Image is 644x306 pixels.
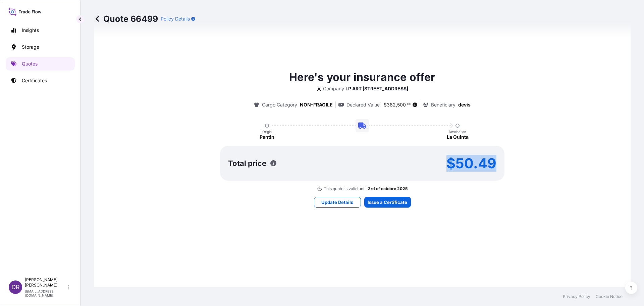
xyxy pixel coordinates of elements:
p: Destination [449,130,466,134]
p: Update Details [321,199,353,206]
p: [PERSON_NAME] [PERSON_NAME] [25,277,66,288]
a: Privacy Policy [563,294,590,299]
span: $ [384,102,387,107]
p: Issue a Certificate [368,199,407,206]
p: La Quinta [447,134,469,140]
p: Company [323,85,344,92]
button: Issue a Certificate [364,197,411,208]
span: . [406,103,407,105]
p: $50.49 [446,158,496,169]
span: DR [11,284,20,291]
p: devis [458,101,471,108]
p: Policy Details [161,15,190,22]
p: Cargo Category [262,101,297,108]
span: 00 [407,103,411,105]
p: Beneficiary [431,101,455,108]
a: Cookie Notice [596,294,623,299]
p: This quote is valid until [324,186,367,191]
p: Insights [22,27,39,34]
p: Storage [22,44,39,50]
p: Quotes [22,60,38,67]
p: NON-FRAGILE [300,101,333,108]
p: Origin [262,130,272,134]
a: Quotes [6,57,75,71]
a: Storage [6,40,75,54]
p: Pantin [260,134,274,140]
p: Certificates [22,77,47,84]
p: Total price [228,160,266,167]
span: 500 [397,102,406,107]
p: 3rd of octobre 2025 [368,186,408,191]
p: Declared Value [346,101,380,108]
a: Insights [6,24,75,37]
p: Quote 66499 [94,13,158,24]
span: 382 [387,102,396,107]
a: Certificates [6,74,75,87]
p: LP ART [STREET_ADDRESS] [345,85,408,92]
p: [EMAIL_ADDRESS][DOMAIN_NAME] [25,289,66,297]
span: , [396,102,397,107]
p: Here's your insurance offer [289,69,435,85]
button: Update Details [314,197,361,208]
